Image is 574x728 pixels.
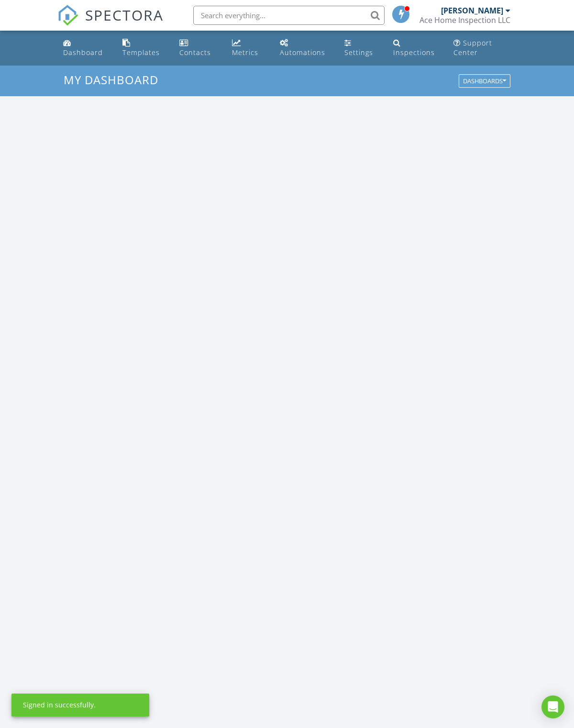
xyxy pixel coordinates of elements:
a: Templates [119,34,168,62]
div: Signed in successfully. [23,700,96,710]
div: Automations [280,48,325,57]
a: Contacts [176,34,221,62]
span: My Dashboard [64,72,158,88]
div: [PERSON_NAME] [441,6,503,15]
div: Templates [122,48,160,57]
a: Support Center [450,34,515,62]
div: Ace Home Inspection LLC [419,15,510,25]
div: Metrics [232,48,258,57]
a: Settings [341,34,381,62]
a: Inspections [389,34,442,62]
img: The Best Home Inspection Software - Spectora [57,5,78,26]
div: Contacts [179,48,211,57]
a: SPECTORA [57,13,164,33]
div: Settings [344,48,373,57]
a: Metrics [228,34,268,62]
div: Support Center [453,38,492,57]
div: Dashboards [463,78,506,85]
a: Dashboard [59,34,111,62]
input: Search everything... [193,6,385,25]
div: Open Intercom Messenger [541,695,564,718]
button: Dashboards [459,75,510,88]
div: Inspections [393,48,435,57]
span: SPECTORA [85,5,164,25]
div: Dashboard [63,48,103,57]
a: Automations (Basic) [276,34,333,62]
